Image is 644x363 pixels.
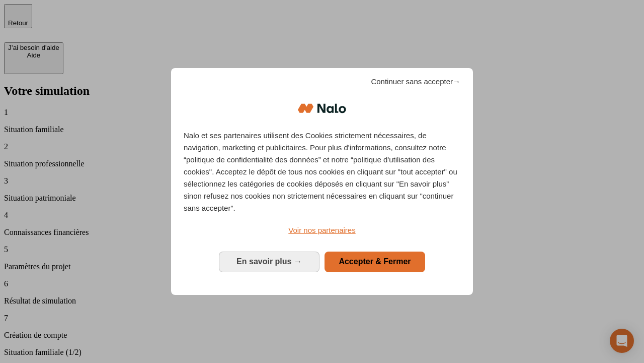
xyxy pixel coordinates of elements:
div: Bienvenue chez Nalo Gestion du consentement [171,68,473,294]
span: Voir nos partenaires [288,226,355,234]
p: Nalo et ses partenaires utilisent des Cookies strictement nécessaires, de navigation, marketing e... [184,130,460,214]
button: Accepter & Fermer: Accepter notre traitement des données et fermer [325,252,425,272]
span: En savoir plus → [236,257,302,266]
a: Voir nos partenaires [184,224,460,236]
span: Continuer sans accepter→ [371,76,460,88]
button: En savoir plus: Configurer vos consentements [219,252,319,272]
span: Accepter & Fermer [339,257,411,266]
img: Logo [298,93,346,124]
